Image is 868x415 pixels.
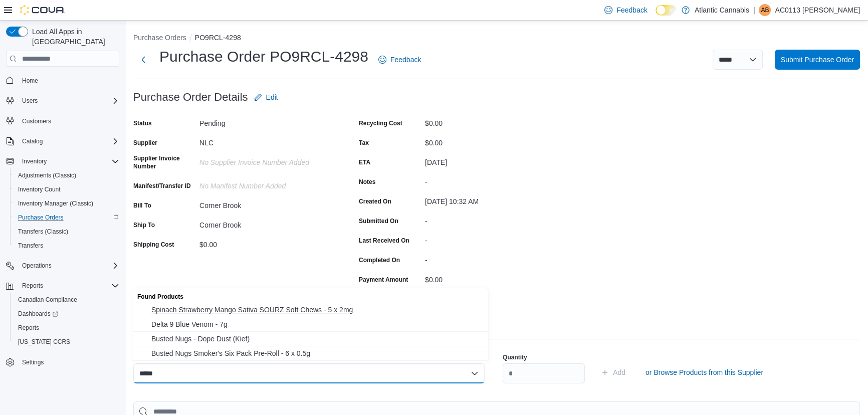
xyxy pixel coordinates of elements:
button: Inventory Count [10,182,123,196]
span: Transfers (Classic) [18,228,68,236]
a: Transfers (Classic) [14,226,72,238]
label: ETA [359,158,370,166]
div: $0.00 [425,115,559,127]
a: Inventory Manager (Classic) [14,197,97,210]
a: Dashboards [14,308,62,320]
div: Corner Brook [199,197,334,210]
span: or Browse Products from this Supplier [645,367,763,377]
label: Notes [359,178,375,186]
button: Submit Purchase Order [775,50,860,70]
label: Quantity [503,353,527,361]
button: Reports [10,321,123,335]
button: Inventory [18,155,51,167]
p: | [753,4,755,16]
div: - [425,291,559,303]
span: Inventory Count [18,185,61,193]
label: Last Received On [359,237,409,245]
p: Atlantic Cannabis [695,4,749,16]
button: Edit [250,87,282,107]
button: Home [2,73,123,87]
span: Submit Purchase Order [781,55,854,65]
span: Purchase Orders [18,214,64,222]
span: Transfers (Classic) [14,226,119,238]
span: Adjustments (Classic) [18,171,76,179]
a: Feedback [374,50,425,70]
span: Canadian Compliance [18,296,77,304]
button: Operations [18,260,56,272]
label: Supplier [133,139,157,147]
span: Reports [22,282,43,290]
button: Operations [2,259,123,273]
button: Catalog [2,134,123,148]
img: Cova [20,5,65,15]
span: Purchase Orders [14,212,119,224]
div: - [425,252,559,264]
button: Adjustments (Classic) [10,168,123,182]
span: Reports [18,280,119,292]
label: Manifest/Transfer ID [133,182,191,190]
p: AC0113 [PERSON_NAME] [775,4,860,16]
button: Purchase Orders [10,211,123,225]
div: AC0113 Baker Jory [759,4,771,16]
span: Load All Apps in [GEOGRAPHIC_DATA] [28,27,119,47]
span: Users [22,97,38,105]
button: Next [133,50,153,70]
label: Ship To [133,221,155,229]
button: Purchase Orders [133,34,186,42]
span: Add [613,367,625,377]
button: Transfers [10,239,123,253]
span: Settings [22,358,44,366]
span: Edit [266,92,278,102]
div: Found Products [133,288,488,303]
a: Purchase Orders [14,212,68,224]
span: Feedback [616,5,647,15]
span: Inventory [22,157,47,165]
span: Reports [14,322,119,334]
button: Add [597,362,629,382]
span: Canadian Compliance [14,294,119,306]
h3: Purchase Order Details [133,91,248,103]
span: Inventory [18,155,119,167]
button: PO9RCL-4298 [195,34,241,42]
span: [US_STATE] CCRS [18,338,70,346]
div: Choose from the following options [133,288,488,361]
a: Customers [18,115,55,127]
button: Inventory Manager (Classic) [10,196,123,211]
div: No Supplier Invoice Number added [199,154,334,166]
button: Catalog [18,135,47,147]
a: Adjustments (Classic) [14,169,80,181]
label: Completed On [359,256,400,264]
a: Inventory Count [14,183,65,195]
button: Settings [2,355,123,369]
button: Users [18,95,42,107]
span: Inventory Count [14,183,119,195]
div: [DATE] 10:32 AM [425,193,559,205]
div: $0.00 [425,135,559,147]
label: Bill To [133,201,151,210]
button: Canadian Compliance [10,293,123,307]
label: Created On [359,197,391,205]
label: Shipping Cost [133,241,174,249]
nav: Complex example [6,69,119,395]
span: Users [18,95,119,107]
a: Transfers [14,240,47,252]
button: Inventory [2,154,123,168]
div: No Manifest Number added [199,178,334,190]
button: Transfers (Classic) [10,225,123,239]
button: Customers [2,114,123,128]
button: Busted Nugs Smoker's Six Pack Pre-Roll - 6 x 0.5g [133,346,488,361]
a: [US_STATE] CCRS [14,336,74,348]
button: Reports [18,280,47,292]
span: Customers [22,117,51,125]
span: Adjustments (Classic) [14,169,119,181]
span: Customers [18,115,119,127]
div: $0.00 [425,272,559,284]
span: Catalog [18,135,119,147]
div: - [425,213,559,225]
div: $0.00 [199,237,334,249]
nav: An example of EuiBreadcrumbs [133,33,860,45]
span: Settings [18,356,119,368]
span: Operations [18,260,119,272]
button: [US_STATE] CCRS [10,335,123,349]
